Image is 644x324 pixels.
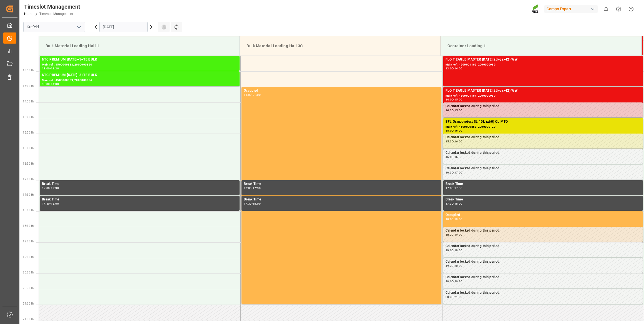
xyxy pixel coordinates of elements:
[24,12,33,16] a: Home
[23,22,85,32] input: Type to search/select
[244,88,439,94] div: Occupied
[446,233,454,236] div: 18:30
[253,202,261,205] div: 18:00
[453,109,454,112] div: -
[454,140,462,143] div: 16:00
[42,67,50,70] div: 13:00
[42,181,237,187] div: Break Time
[23,255,34,258] span: 19:30 Hr
[24,2,80,11] div: Timeslot Management
[446,62,641,67] div: Main ref : 4500001166, 2000000989
[445,41,637,51] div: Container Loading 1
[23,287,34,290] span: 20:30 Hr
[42,78,237,83] div: Main ref : 4500000889, 2000000854
[454,36,462,39] div: 13:00
[51,202,59,205] div: 18:00
[446,104,641,109] div: Calendar locked during this period.
[252,187,253,189] div: -
[23,240,34,243] span: 19:00 Hr
[23,178,34,181] span: 17:00 Hr
[446,129,454,132] div: 15:00
[446,156,454,158] div: 16:00
[453,67,454,70] div: -
[453,187,454,189] div: -
[42,197,237,202] div: Break Time
[244,202,252,205] div: 17:30
[446,265,454,267] div: 19:30
[42,187,50,189] div: 17:00
[446,140,454,143] div: 15:30
[42,62,237,67] div: Main ref : 4500000888, 2000000854
[446,150,641,156] div: Calendar locked during this period.
[23,69,34,72] span: 13:30 Hr
[23,100,34,103] span: 14:30 Hr
[453,98,454,101] div: -
[23,224,34,227] span: 18:30 Hr
[252,94,253,96] div: -
[446,181,641,187] div: Break Time
[42,72,237,78] div: NTC PREMIUM [DATE]+3+TE BULK
[23,271,34,274] span: 20:00 Hr
[446,135,641,140] div: Calendar locked during this period.
[23,84,34,87] span: 14:00 Hr
[446,57,641,62] div: FLO T EAGLE MASTER [DATE] 25kg (x42) WW
[446,36,454,39] div: 12:00
[454,109,462,112] div: 15:00
[446,259,641,265] div: Calendar locked during this period.
[42,202,50,205] div: 17:30
[23,318,34,321] span: 21:30 Hr
[454,296,462,298] div: 21:00
[454,129,462,132] div: 16:00
[453,296,454,298] div: -
[446,67,454,70] div: 13:00
[23,209,34,212] span: 18:00 Hr
[244,197,439,202] div: Break Time
[453,129,454,132] div: -
[453,36,454,39] div: -
[446,94,641,98] div: Main ref : 4500001167, 2000000989
[51,83,59,85] div: 14:00
[446,109,454,112] div: 14:30
[50,67,51,70] div: -
[446,125,641,129] div: Main ref : 4500000853, 2000000120
[454,233,462,236] div: 19:00
[23,302,34,305] span: 21:00 Hr
[446,218,454,220] div: 18:00
[43,41,235,51] div: Bulk Material Loading Hall 1
[454,265,462,267] div: 20:00
[23,193,34,196] span: 17:30 Hr
[244,41,436,51] div: Bulk Material Loading Hall 3C
[244,181,439,187] div: Break Time
[453,218,454,220] div: -
[453,156,454,158] div: -
[75,23,83,31] button: open menu
[453,249,454,252] div: -
[446,88,641,94] div: FLO T EAGLE MASTER [DATE] 25kg (x42) WW
[446,197,641,202] div: Break Time
[446,119,641,125] div: BFL Osmoprotect SL 10L (x60) CL MTO
[51,187,59,189] div: 17:30
[50,187,51,189] div: -
[454,67,462,70] div: 14:00
[446,228,641,233] div: Calendar locked during this period.
[454,280,462,283] div: 20:30
[446,249,454,252] div: 19:00
[42,57,237,62] div: NTC PREMIUM [DATE]+3+TE BULK
[454,218,462,220] div: 19:00
[453,233,454,236] div: -
[23,131,34,134] span: 15:30 Hr
[454,249,462,252] div: 19:30
[50,83,51,85] div: -
[453,140,454,143] div: -
[453,202,454,205] div: -
[23,147,34,150] span: 16:00 Hr
[244,187,252,189] div: 17:00
[454,156,462,158] div: 16:30
[446,98,454,101] div: 14:00
[446,275,641,280] div: Calendar locked during this period.
[453,265,454,267] div: -
[253,94,261,96] div: 21:00
[446,280,454,283] div: 20:00
[50,202,51,205] div: -
[446,290,641,296] div: Calendar locked during this period.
